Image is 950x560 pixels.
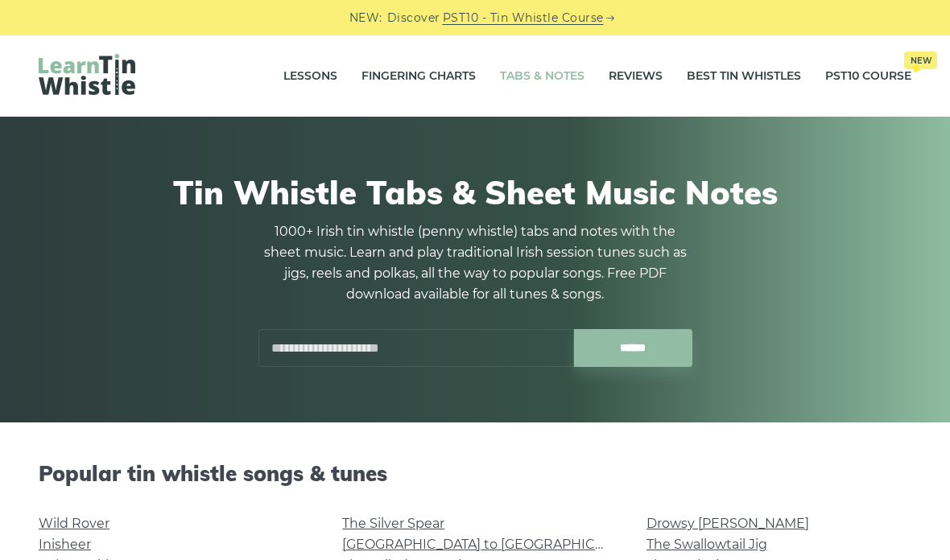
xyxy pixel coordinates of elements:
p: 1000+ Irish tin whistle (penny whistle) tabs and notes with the sheet music. Learn and play tradi... [258,221,692,305]
a: Reviews [609,56,663,97]
a: Lessons [283,56,337,97]
a: PST10 CourseNew [825,56,911,97]
a: The Silver Spear [342,516,444,531]
span: New [904,51,937,69]
a: The Swallowtail Jig [646,537,767,552]
img: LearnTinWhistle.com [39,54,135,95]
h1: Tin Whistle Tabs & Sheet Music Notes [47,173,903,212]
h2: Popular tin whistle songs & tunes [39,461,911,486]
a: Fingering Charts [361,56,476,97]
a: Tabs & Notes [500,56,584,97]
a: Drowsy [PERSON_NAME] [646,516,809,531]
a: [GEOGRAPHIC_DATA] to [GEOGRAPHIC_DATA] [342,537,639,552]
a: Inisheer [39,537,91,552]
a: Best Tin Whistles [687,56,801,97]
a: Wild Rover [39,516,109,531]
